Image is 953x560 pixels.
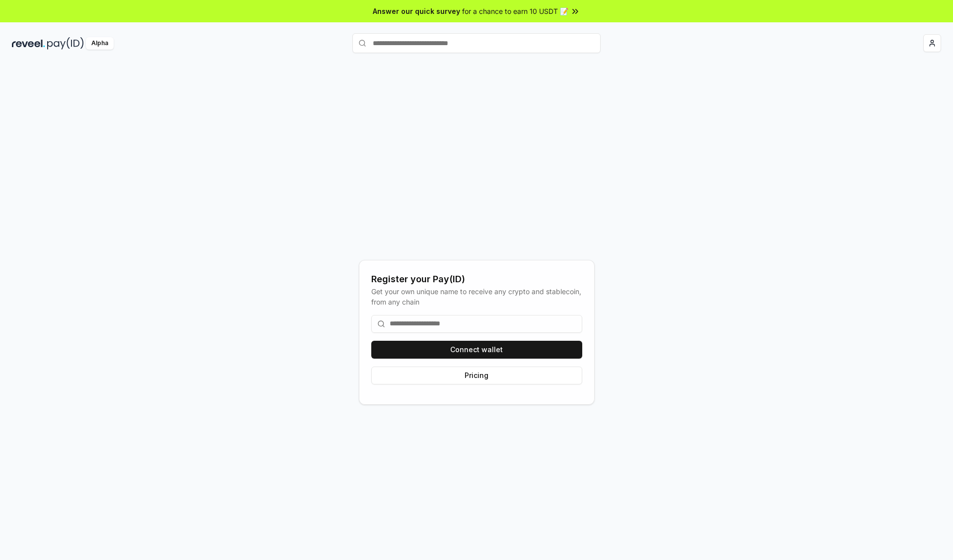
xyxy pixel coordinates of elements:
button: Pricing [371,367,582,384]
div: Register your Pay(ID) [371,272,582,286]
img: reveel_dark [12,37,45,50]
span: for a chance to earn 10 USDT 📝 [462,6,568,16]
img: pay_id [47,37,84,50]
button: Connect wallet [371,341,582,359]
div: Alpha [86,37,114,50]
div: Get your own unique name to receive any crypto and stablecoin, from any chain [371,286,582,307]
span: Answer our quick survey [373,6,460,16]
